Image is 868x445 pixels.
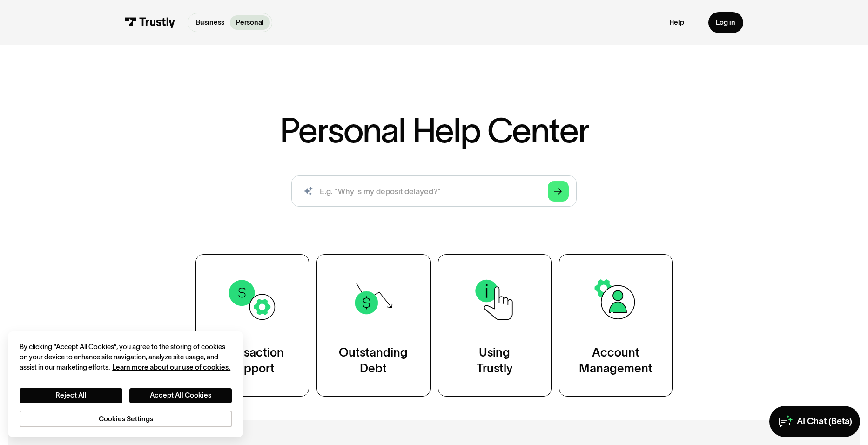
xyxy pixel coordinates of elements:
a: Business [190,15,230,30]
a: AI Chat (Beta) [769,406,860,438]
div: Outstanding Debt [339,345,408,377]
button: Accept All Cookies [129,388,232,403]
div: AI Chat (Beta) [797,416,852,427]
div: Using Trustly [477,345,512,377]
a: AccountManagement [559,254,673,397]
a: UsingTrustly [438,254,552,397]
a: Help [669,18,684,27]
div: Transaction Support [221,345,284,377]
button: Cookies Settings [20,411,232,427]
img: Trustly Logo [125,17,176,28]
a: Log in [708,12,744,33]
div: Log in [716,18,735,27]
p: Business [196,17,224,27]
a: OutstandingDebt [316,254,430,397]
div: Cookie banner [8,331,244,437]
div: Privacy [20,342,232,427]
a: Personal [230,15,269,30]
a: TransactionSupport [195,254,309,397]
button: Reject All [20,388,122,403]
div: Account Management [579,345,653,377]
div: By clicking “Accept All Cookies”, you agree to the storing of cookies on your device to enhance s... [20,342,232,373]
p: Personal [236,17,264,27]
input: search [291,175,576,207]
form: Search [291,175,576,207]
h1: Personal Help Center [280,114,589,148]
a: More information about your privacy, opens in a new tab [112,364,230,371]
